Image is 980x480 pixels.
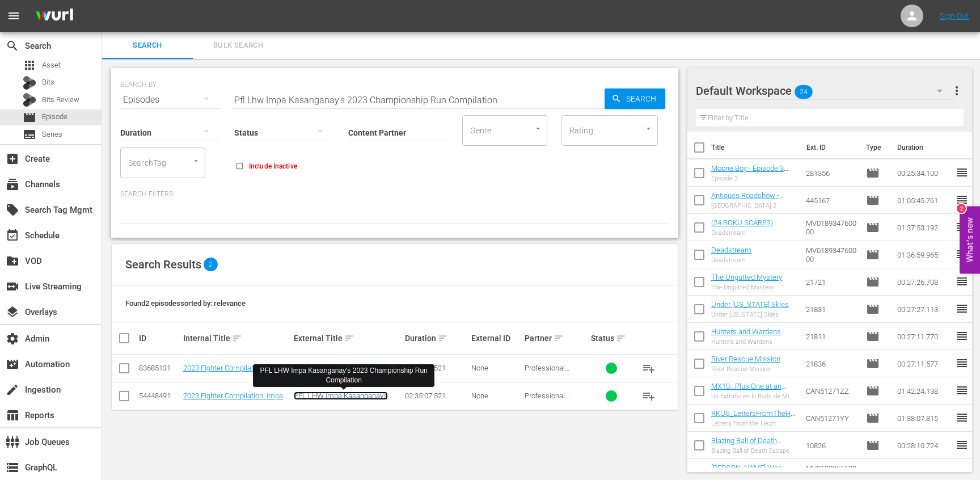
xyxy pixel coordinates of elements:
[866,439,880,452] span: Episode
[955,356,969,370] span: reorder
[6,280,19,293] span: Live Streaming
[6,409,19,422] span: Reports
[866,302,880,316] span: Episode
[711,256,751,264] div: Deadstream
[890,132,958,163] th: Duration
[866,221,880,234] span: Episode
[42,94,79,106] span: Bits Review
[125,258,201,271] span: Search Results
[711,327,781,336] a: Hunters and Wardens
[191,155,201,166] button: Open
[696,75,953,107] div: Default Workspace
[183,364,288,381] a: 2023 FIghter Compilation: Impa Kasanganay
[801,241,861,268] td: MV018934760000
[893,241,955,268] td: 01:36:59.965
[6,461,19,474] span: GraphQL
[139,364,180,372] div: 83685131
[6,383,19,397] span: Ingestion
[866,330,880,343] span: Episode
[139,391,180,400] div: 54448491
[711,355,780,363] a: River Rescue Mission
[795,80,813,104] span: 24
[955,166,969,179] span: reorder
[6,229,19,242] span: Schedule
[257,366,430,385] div: PFL LHW Impa Kasanganay's 2023 Championship Run Compilation
[23,128,36,141] span: Series
[642,361,656,375] span: playlist_add
[859,132,890,163] th: Type
[6,357,19,371] span: Automation
[471,391,521,400] div: None
[554,333,564,343] span: sort
[711,436,782,453] a: Blazing Ball of Death Escape
[6,254,19,268] span: VOD
[183,391,288,409] a: 2023 FIghter Compilation: Impa Kasanganay
[200,39,277,52] span: Bulk Search
[249,161,297,171] span: Include Inactive
[635,355,662,382] button: playlist_add
[711,311,789,318] div: Under [US_STATE] Skies
[6,152,19,166] span: Create
[42,129,62,140] span: Series
[711,164,788,181] a: Moone Boy - Episode 3 (S1E3)
[7,9,20,23] span: menu
[42,77,54,88] span: Bits
[866,411,880,425] span: Episode
[6,39,19,53] span: Search
[616,333,626,343] span: sort
[711,273,782,281] a: The Ungutted Mystery
[405,331,468,345] div: Duration
[23,76,36,90] div: Bits
[605,89,665,109] button: Search
[42,60,61,71] span: Asset
[955,329,969,343] span: reorder
[139,334,180,343] div: ID
[801,405,861,432] td: CAN51271YY
[23,93,36,107] div: Bits Review
[955,384,969,397] span: reorder
[866,466,880,479] span: Episode
[183,331,290,345] div: Internal Title
[643,123,654,134] button: Open
[801,214,861,241] td: MV018934760000
[109,39,186,52] span: Search
[955,411,969,424] span: reorder
[801,187,861,214] td: 445167
[801,159,861,187] td: 281356
[955,438,969,452] span: reorder
[866,166,880,180] span: Episode
[800,132,859,163] th: Ext. ID
[42,111,67,123] span: Episode
[232,333,242,343] span: sort
[711,447,797,454] div: Blazing Ball of Death Escape
[438,333,448,343] span: sort
[955,302,969,315] span: reorder
[525,391,576,409] span: Professional Fighters League
[711,409,795,426] a: RKUS_LettersFromTheHeart
[955,275,969,288] span: reorder
[955,247,969,261] span: reorder
[893,296,955,323] td: 00:27:27.113
[711,218,778,235] a: (24 ROKU SCARES) Deadstream
[711,284,782,291] div: The Ungutted Mystery
[801,268,861,296] td: 21721
[344,333,354,343] span: sort
[27,3,82,30] img: ans4CAIJ8jUAAAAAAAAAAAAAAAAAAAAAAAAgQb4GAAAAAAAAAAAAAAAAAAAAAAAAJMjXAAAAAAAAAAAAAAAAAAAAAAAAgAT5G...
[711,132,800,163] th: Title
[533,123,543,134] button: Open
[525,364,576,381] span: Professional Fighters League
[957,204,966,213] div: 2
[955,193,969,207] span: reorder
[711,229,797,237] div: Deadstream
[866,275,880,289] span: Episode
[120,84,220,116] div: Episodes
[801,296,861,323] td: 21831
[893,350,955,377] td: 00:27:11.577
[294,331,401,345] div: External Title
[893,214,955,241] td: 01:37:53.192
[960,207,980,274] button: Open Feedback Widget
[711,365,780,373] div: River Rescue Mission
[893,377,955,405] td: 01:42:24.138
[6,332,19,346] span: Admin
[801,323,861,350] td: 21811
